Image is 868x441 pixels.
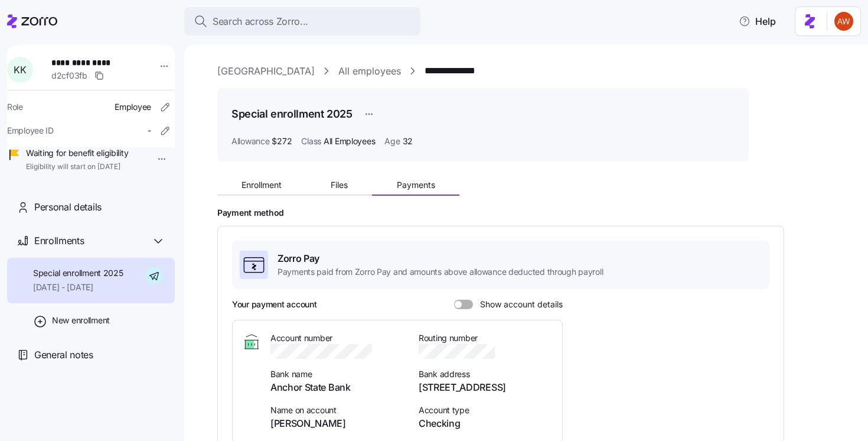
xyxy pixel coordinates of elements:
button: Help [729,9,785,33]
span: Anchor State Bank [270,380,404,395]
span: [STREET_ADDRESS] [419,380,553,395]
span: Search across Zorro... [213,14,308,29]
span: Age [384,135,400,147]
span: Employee [115,101,151,113]
span: Name on account [270,404,404,416]
span: Account number [270,332,404,344]
span: d2cf03fb [51,70,87,82]
span: [PERSON_NAME] [270,416,404,431]
span: Help [739,14,776,28]
span: Special enrollment 2025 [33,267,123,279]
span: Checking [419,416,553,431]
span: Role [7,101,23,113]
span: Waiting for benefit eligibility [26,147,128,159]
span: General notes [34,348,93,362]
a: [GEOGRAPHIC_DATA] [217,64,315,79]
h3: Your payment account [232,299,316,310]
button: Search across Zorro... [184,7,420,35]
img: 3c671664b44671044fa8929adf5007c6 [834,12,853,31]
span: [DATE] - [DATE] [33,281,123,293]
span: Bank address [419,368,553,380]
span: Account type [419,404,553,416]
span: K K [14,65,26,74]
span: Eligibility will start on [DATE] [26,162,128,172]
span: Enrollment [242,181,282,189]
span: Payments [397,181,435,189]
a: All employees [338,64,401,79]
h2: Payment method [217,207,851,219]
span: Payments paid from Zorro Pay and amounts above allowance deducted through payroll [278,266,603,278]
span: Routing number [419,332,553,344]
span: Show account details [473,300,563,309]
span: Zorro Pay [278,251,603,266]
span: Bank name [270,368,404,380]
span: $272 [272,135,292,147]
span: 32 [403,135,413,147]
span: All Employees [324,135,375,147]
span: Enrollments [34,234,84,248]
span: Personal details [34,200,102,215]
span: Class [301,135,321,147]
h1: Special enrollment 2025 [231,106,353,121]
span: - [148,125,151,137]
span: Files [331,181,348,189]
span: New enrollment [52,314,110,326]
span: Allowance [231,135,269,147]
span: Employee ID [7,125,54,137]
